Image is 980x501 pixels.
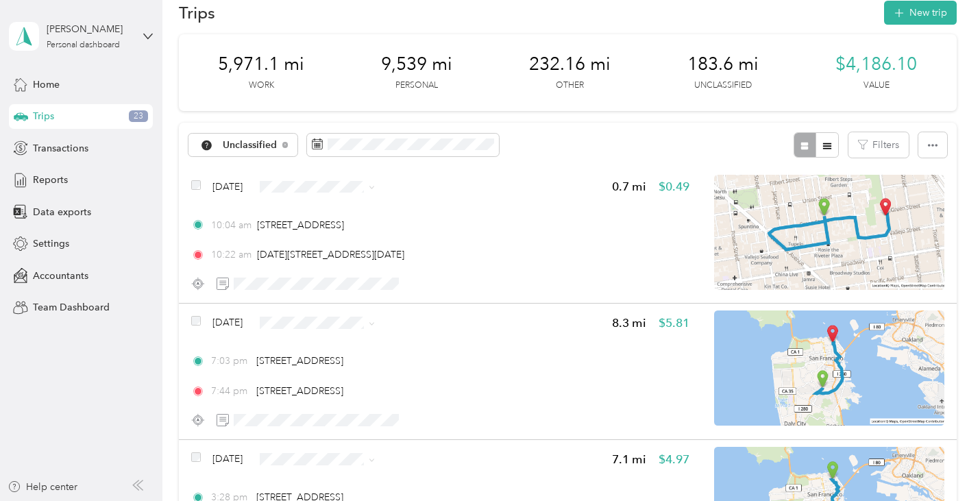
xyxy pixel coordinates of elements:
[659,315,689,332] span: $5.81
[659,451,689,468] span: $4.97
[249,80,274,92] p: Work
[835,53,917,75] span: $4,186.10
[212,315,243,330] span: [DATE]
[218,53,304,75] span: 5,971.1 mi
[612,451,646,468] span: 7.1 mi
[381,53,452,75] span: 9,539 mi
[211,218,252,232] span: 10:04 am
[612,178,646,195] span: 0.7 mi
[395,80,438,92] p: Personal
[612,315,646,332] span: 8.3 mi
[714,175,944,290] img: minimap
[714,310,944,426] img: minimap
[903,424,980,501] iframe: Everlance-gr Chat Button Frame
[47,41,120,49] div: Personal dashboard
[33,236,69,251] span: Settings
[223,140,278,150] span: Unclassified
[257,219,344,231] span: [STREET_ADDRESS]
[129,110,148,123] span: 23
[33,205,91,219] span: Data exports
[212,180,243,194] span: [DATE]
[179,5,215,20] h1: Trips
[863,80,890,92] p: Value
[687,53,759,75] span: 183.6 mi
[211,247,252,262] span: 10:22 am
[694,80,752,92] p: Unclassified
[211,354,250,368] span: 7:03 pm
[884,1,957,25] button: New trip
[33,109,54,123] span: Trips
[212,452,243,466] span: [DATE]
[659,178,689,195] span: $0.49
[529,53,611,75] span: 232.16 mi
[211,384,250,398] span: 7:44 pm
[47,22,132,36] div: [PERSON_NAME]
[33,173,68,187] span: Reports
[556,80,584,92] p: Other
[257,249,404,260] span: [DATE][STREET_ADDRESS][DATE]
[848,132,909,158] button: Filters
[256,355,343,367] span: [STREET_ADDRESS]
[8,480,77,494] button: Help center
[256,385,343,397] span: [STREET_ADDRESS]
[33,269,88,283] span: Accountants
[33,141,88,156] span: Transactions
[33,300,110,315] span: Team Dashboard
[33,77,60,92] span: Home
